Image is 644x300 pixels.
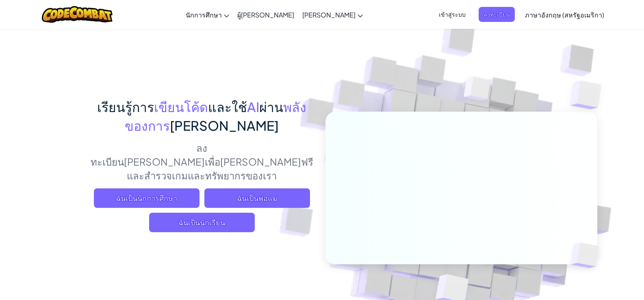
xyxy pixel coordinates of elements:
font: นักการศึกษา [186,11,222,19]
a: ฉันเป็นนักการศึกษา [94,188,199,208]
font: ภาษาอังกฤษ (สหรัฐอเมริกา) [525,11,604,19]
font: ลงทะเบียน [484,11,510,18]
img: ลูกบาศก์ทับซ้อนกัน [554,61,624,129]
font: ผ่าน [259,99,283,115]
a: ฉันเป็นพ่อแม่ [204,188,310,208]
font: ผู้[PERSON_NAME] [237,11,294,19]
img: ลูกบาศก์ทับซ้อนกัน [448,60,507,121]
font: เขียนโค้ด [154,99,208,115]
font: เรียนรู้การ [97,99,154,115]
font: [PERSON_NAME] [170,117,279,134]
a: นักการศึกษา [182,4,233,26]
a: [PERSON_NAME] [298,4,367,26]
img: ลูกบาศก์ทับซ้อนกัน [557,226,618,285]
font: ฉันเป็นนักเรียน [178,218,225,227]
font: ฉันเป็นพ่อแม่ [237,193,278,203]
font: ฉันเป็นนักการศึกษา [116,193,177,203]
font: AI [247,99,259,115]
a: ภาษาอังกฤษ (สหรัฐอเมริกา) [521,4,608,26]
font: และใช้ [208,99,247,115]
button: เข้าสู่ระบบ [434,7,471,22]
font: [PERSON_NAME] [302,11,356,19]
a: ผู้[PERSON_NAME] [233,4,298,26]
font: ลงทะเบียน[PERSON_NAME]เพื่อ[PERSON_NAME]ฟรีและสำรวจเกมและทรัพยากรของเรา [91,142,313,181]
font: เข้าสู่ระบบ [439,11,466,18]
img: โลโก้ CodeCombat [42,6,113,23]
button: ฉันเป็นนักเรียน [149,213,255,232]
button: ลงทะเบียน [479,7,515,22]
